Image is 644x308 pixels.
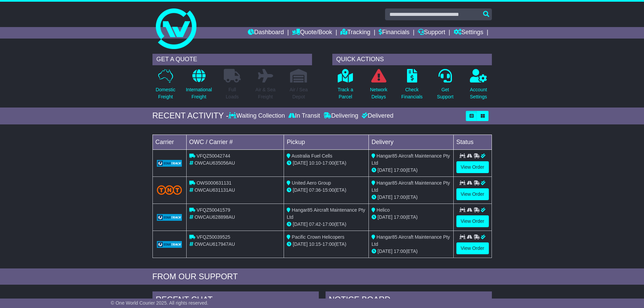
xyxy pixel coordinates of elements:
a: Support [418,27,445,39]
div: - (ETA) [287,221,366,228]
span: 15:00 [323,187,334,193]
span: [DATE] [293,221,308,227]
a: View Order [456,242,489,254]
span: Helico [377,207,390,213]
a: Dashboard [248,27,284,39]
span: 17:00 [394,167,406,173]
span: [DATE] [378,248,392,254]
a: GetSupport [436,69,454,104]
a: Quote/Book [292,27,332,39]
div: - (ETA) [287,187,366,194]
td: Status [453,135,492,149]
div: - (ETA) [287,160,366,167]
span: 07:42 [309,221,321,227]
span: OWCAU617947AU [194,241,235,247]
td: Delivery [368,135,453,149]
td: Pickup [284,135,369,149]
span: VFQZ50041579 [196,207,230,213]
td: OWC / Carrier # [186,135,284,149]
p: Track a Parcel [338,86,353,100]
p: Account Settings [470,86,487,100]
div: (ETA) [372,214,451,221]
p: Air & Sea Freight [256,86,276,100]
a: Track aParcel [337,69,354,104]
span: 17:00 [323,221,334,227]
div: RECENT ACTIVITY - [152,111,229,121]
span: Australia Fuel Cells [291,153,332,159]
a: View Order [456,161,489,173]
span: © One World Courier 2025. All rights reserved. [111,300,209,306]
div: (ETA) [372,167,451,174]
span: United Aero Group [292,180,331,186]
span: 17:00 [323,160,334,166]
span: [DATE] [293,187,308,193]
p: International Freight [186,86,212,100]
a: AccountSettings [470,69,487,104]
a: NetworkDelays [369,69,387,104]
div: Waiting Collection [229,112,286,120]
a: Tracking [340,27,370,39]
div: GET A QUOTE [152,54,312,65]
div: (ETA) [372,194,451,201]
img: GetCarrierServiceLogo [157,160,182,167]
p: Network Delays [370,86,387,100]
span: OWCAU635056AU [194,160,235,166]
span: [DATE] [378,214,392,220]
span: 17:00 [394,248,406,254]
p: Domestic Freight [156,86,175,100]
span: Hangar85 Aircraft Maintenance Pty Ltd [287,207,365,220]
span: Hangar85 Aircraft Maintenance Pty Ltd [372,180,450,193]
span: VFQZ50039525 [196,234,230,240]
img: TNT_Domestic.png [157,185,182,194]
div: Delivered [360,112,393,120]
a: Settings [454,27,483,39]
span: [DATE] [293,241,308,247]
div: Delivering [322,112,360,120]
img: GetCarrierServiceLogo [157,241,182,248]
div: - (ETA) [287,241,366,248]
td: Carrier [152,135,186,149]
span: 07:36 [309,187,321,193]
p: Check Financials [401,86,423,100]
span: OWS000631131 [196,180,232,186]
a: InternationalFreight [186,69,212,104]
div: (ETA) [372,248,451,255]
div: FROM OUR SUPPORT [152,272,492,282]
p: Get Support [437,86,453,100]
span: Pacific Crown Helicopers [292,234,344,240]
p: Air / Sea Depot [290,86,308,100]
span: [DATE] [293,160,308,166]
span: OWCAU631131AU [194,187,235,193]
div: In Transit [287,112,322,120]
a: Financials [379,27,409,39]
span: 17:00 [323,241,334,247]
a: DomesticFreight [155,69,175,104]
span: Hangar85 Aircraft Maintenance Pty Ltd [372,234,450,247]
a: View Order [456,215,489,227]
img: GetCarrierServiceLogo [157,214,182,221]
div: QUICK ACTIONS [332,54,492,65]
span: 10:10 [309,160,321,166]
a: CheckFinancials [401,69,423,104]
p: Full Loads [224,86,241,100]
span: OWCAU628898AU [194,214,235,220]
span: [DATE] [378,194,392,200]
span: 17:00 [394,214,406,220]
span: 17:00 [394,194,406,200]
span: [DATE] [378,167,392,173]
span: 10:15 [309,241,321,247]
span: Hangar85 Aircraft Maintenance Pty Ltd [372,153,450,166]
a: View Order [456,188,489,200]
span: VFQZ50042744 [196,153,230,159]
